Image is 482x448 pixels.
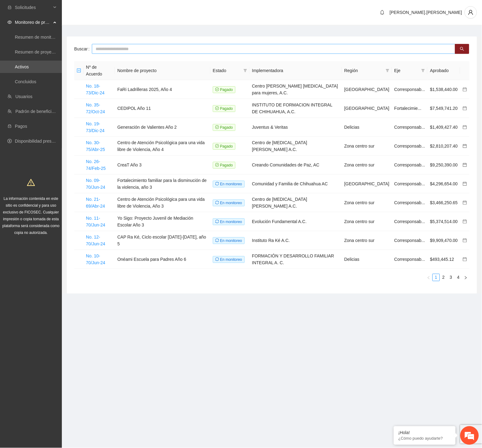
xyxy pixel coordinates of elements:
td: Zona centro sur [342,193,392,212]
a: Activos [15,64,29,69]
span: Región [344,67,383,74]
span: calendar [463,219,467,224]
span: Estamos en línea. [36,83,85,145]
span: [PERSON_NAME].[PERSON_NAME] [390,10,462,15]
td: [GEOGRAPHIC_DATA] [342,80,392,99]
li: 2 [440,274,447,281]
td: CreaT Año 3 [115,156,210,174]
span: Pagado [213,162,235,169]
span: Corresponsab... [394,181,425,186]
button: user [465,6,477,19]
td: Centro de Atención Psicológica para una vida libre de Violencia, Año 4 [115,137,210,156]
a: No. 30-75/Abr-25 [86,140,105,152]
span: Corresponsab... [394,144,425,149]
td: Instituto Ra Ké A.C. [250,231,342,250]
a: No. 26-74/Feb-25 [86,159,106,171]
span: Monitoreo de proyectos [15,16,51,28]
span: En monitoreo [213,218,245,225]
span: calendar [463,257,467,261]
td: Yo Sigo: Proyecto Juvenil de Mediación Escolar Año 3 [115,212,210,231]
span: minus-square [77,68,81,73]
a: calendar [463,219,467,224]
li: 4 [455,274,462,281]
span: calendar [463,163,467,167]
a: calendar [463,162,467,167]
td: $1,538,440.00 [428,80,460,99]
li: 3 [447,274,455,281]
span: filter [385,66,391,75]
span: sync [215,239,219,242]
span: filter [243,69,247,72]
a: Usuarios [15,94,32,99]
li: Next Page [462,274,470,281]
td: $3,466,250.65 [428,193,460,212]
td: Evolución Fundamental A.C. [250,212,342,231]
span: warning [27,179,35,187]
td: Comunidad y Familia de Chihuahua AC [250,174,342,193]
span: Corresponsab... [394,257,425,262]
td: Centro de Atención Psicológica para una vida libre de Violencia, Año 3 [115,193,210,212]
td: $9,909,470.00 [428,231,460,250]
td: Juventus & Veritas [250,118,342,137]
td: INSTITUTO DE FORMACION INTEGRAL DE CHIHUAHUA, A.C. [250,99,342,118]
span: left [427,276,431,280]
span: check-circle [215,144,219,148]
td: Zona centro sur [342,231,392,250]
a: 1 [433,274,440,281]
a: calendar [463,238,467,243]
span: user [465,10,477,15]
span: check-circle [215,106,219,110]
span: calendar [463,87,467,92]
a: calendar [463,181,467,186]
td: Generación de Valientes Año 2 [115,118,210,137]
a: calendar [463,200,467,205]
a: calendar [463,144,467,149]
a: Resumen de proyectos aprobados [15,50,81,54]
span: check-circle [215,88,219,91]
td: FaRi Ladrilleras 2025, Año 4 [115,80,210,99]
th: Implementadora [250,61,342,80]
td: Centro [PERSON_NAME] [MEDICAL_DATA] para mujeres, A.C. [250,80,342,99]
a: 2 [440,274,447,281]
span: sync [215,220,219,223]
span: En monitoreo [213,200,245,206]
a: calendar [463,87,467,92]
li: Previous Page [425,274,433,281]
span: La información contenida en este sitio es confidencial y para uso exclusivo de FICOSEC. Cualquier... [2,196,60,235]
a: No. 35-72/Oct-24 [86,102,105,114]
span: inbox [7,5,12,10]
td: $5,374,514.00 [428,212,460,231]
span: sync [215,257,219,261]
a: No. 11-70/Jun-24 [86,216,105,227]
a: No. 09-70/Jun-24 [86,178,105,190]
a: Disponibilidad presupuestal [15,139,68,144]
a: No. 21-69/Abr-24 [86,197,105,209]
span: check-circle [215,163,219,167]
div: Minimizar ventana de chat en vivo [101,3,116,18]
a: Resumen de monitoreo [15,35,60,40]
span: bell [378,10,387,15]
span: sync [215,201,219,205]
div: ¡Hola! [398,430,451,435]
textarea: Escriba su mensaje y pulse “Intro” [3,169,118,191]
span: Corresponsab... [394,219,425,224]
td: [GEOGRAPHIC_DATA] [342,99,392,118]
a: No. 12-70/Jun-24 [86,235,105,246]
td: $9,250,390.00 [428,156,460,174]
a: No. 10-70/Jun-24 [86,253,105,265]
td: $493,445.12 [428,250,460,269]
td: CEDIPOL Año 11 [115,99,210,118]
span: search [460,47,464,52]
td: Creando Comunidades de Paz, AC [250,156,342,174]
span: Corresponsab... [394,238,425,243]
span: Eje [394,67,419,74]
span: Fortalecimie... [394,106,422,111]
span: En monitoreo [213,237,245,244]
td: [GEOGRAPHIC_DATA] [342,174,392,193]
span: filter [421,69,425,72]
div: Chatee con nosotros ahora [32,32,104,40]
span: calendar [463,200,467,205]
span: Corresponsab... [394,200,425,205]
li: 1 [433,274,440,281]
th: Aprobado [428,61,460,80]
